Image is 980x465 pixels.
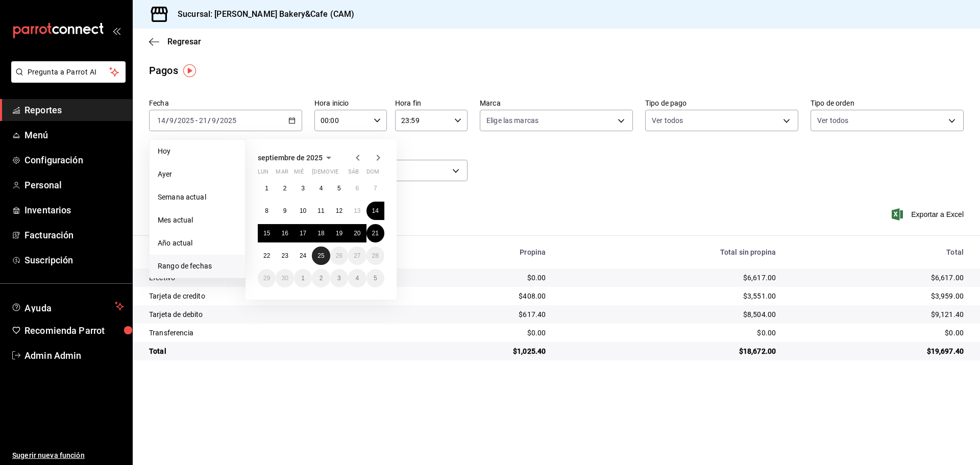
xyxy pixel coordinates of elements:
span: Admin Admin [24,349,124,362]
a: Pregunta a Parrot AI [7,74,126,85]
div: Propina [406,248,546,256]
button: 5 de septiembre de 2025 [330,179,348,198]
button: 5 de octubre de 2025 [366,269,384,287]
abbr: 21 de septiembre de 2025 [372,230,379,237]
button: 25 de septiembre de 2025 [312,247,330,265]
span: Pregunta a Parrot AI [28,67,110,78]
button: 27 de septiembre de 2025 [348,247,366,265]
button: 12 de septiembre de 2025 [330,202,348,220]
abbr: 24 de septiembre de 2025 [300,252,306,259]
button: 3 de octubre de 2025 [330,269,348,287]
span: / [166,116,169,125]
abbr: lunes [258,168,268,179]
span: Menú [24,128,124,142]
abbr: 1 de octubre de 2025 [301,275,305,282]
input: -- [199,116,208,125]
span: Configuración [24,153,124,167]
input: -- [169,116,174,125]
button: Pregunta a Parrot AI [11,61,126,83]
button: 28 de septiembre de 2025 [366,247,384,265]
button: 4 de septiembre de 2025 [312,179,330,198]
div: $0.00 [406,273,546,283]
span: / [174,116,177,125]
button: 6 de septiembre de 2025 [348,179,366,198]
abbr: 15 de septiembre de 2025 [263,230,270,237]
span: septiembre de 2025 [258,154,323,162]
button: 9 de septiembre de 2025 [276,202,293,220]
button: 19 de septiembre de 2025 [330,224,348,242]
span: Regresar [167,37,201,46]
div: $617.40 [406,309,546,320]
button: 20 de septiembre de 2025 [348,224,366,242]
abbr: 1 de septiembre de 2025 [265,185,268,192]
button: 26 de septiembre de 2025 [330,247,348,265]
div: Transferencia [149,328,389,338]
button: 2 de septiembre de 2025 [276,179,293,198]
span: Semana actual [158,192,237,203]
div: $6,617.00 [792,273,964,283]
span: Inventarios [24,203,124,217]
div: Tarjeta de debito [149,309,389,320]
div: $408.00 [406,291,546,301]
button: 29 de septiembre de 2025 [258,269,276,287]
abbr: viernes [330,168,338,179]
div: Total [792,248,964,256]
abbr: 2 de septiembre de 2025 [283,185,287,192]
abbr: 29 de septiembre de 2025 [263,275,270,282]
input: -- [211,116,216,125]
label: Hora inicio [314,100,387,107]
span: Hoy [158,146,237,157]
span: Mes actual [158,215,237,226]
h3: Sucursal: [PERSON_NAME] Bakery&Cafe (CAM) [169,8,354,20]
button: 7 de septiembre de 2025 [366,179,384,198]
button: 17 de septiembre de 2025 [294,224,312,242]
div: Total sin propina [562,248,776,256]
span: Suscripción [24,253,124,267]
abbr: 20 de septiembre de 2025 [354,230,360,237]
span: - [195,116,198,125]
button: 1 de octubre de 2025 [294,269,312,287]
span: / [216,116,219,125]
button: 16 de septiembre de 2025 [276,224,293,242]
div: $0.00 [406,328,546,338]
abbr: 10 de septiembre de 2025 [300,207,306,214]
abbr: jueves [312,168,372,179]
span: Reportes [24,103,124,117]
abbr: 4 de septiembre de 2025 [320,185,323,192]
abbr: 17 de septiembre de 2025 [300,230,306,237]
div: $18,672.00 [562,346,776,356]
div: Total [149,346,389,356]
button: 22 de septiembre de 2025 [258,247,276,265]
img: Tooltip marker [183,64,196,77]
button: 23 de septiembre de 2025 [276,247,293,265]
abbr: 5 de septiembre de 2025 [337,185,341,192]
span: Facturación [24,228,124,242]
label: Tipo de pago [645,100,798,107]
button: 21 de septiembre de 2025 [366,224,384,242]
div: $3,551.00 [562,291,776,301]
abbr: 8 de septiembre de 2025 [265,207,268,214]
label: Tipo de orden [811,100,964,107]
span: Sugerir nueva función [12,450,124,461]
input: ---- [177,116,194,125]
button: Regresar [149,37,201,46]
abbr: 19 de septiembre de 2025 [336,230,342,237]
abbr: 18 de septiembre de 2025 [317,230,324,237]
abbr: 3 de octubre de 2025 [337,275,341,282]
div: $8,504.00 [562,309,776,320]
div: $0.00 [792,328,964,338]
abbr: 7 de septiembre de 2025 [374,185,377,192]
abbr: 9 de septiembre de 2025 [283,207,287,214]
abbr: 6 de septiembre de 2025 [355,185,359,192]
div: $3,959.00 [792,291,964,301]
div: $6,617.00 [562,273,776,283]
abbr: 4 de octubre de 2025 [355,275,359,282]
abbr: 26 de septiembre de 2025 [336,252,342,259]
span: / [208,116,211,125]
button: 18 de septiembre de 2025 [312,224,330,242]
span: Año actual [158,238,237,249]
button: 14 de septiembre de 2025 [366,202,384,220]
span: Personal [24,178,124,192]
span: Rango de fechas [158,261,237,272]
